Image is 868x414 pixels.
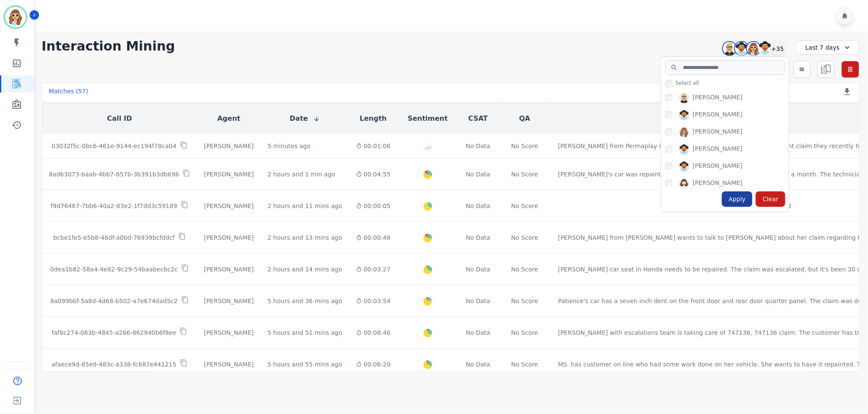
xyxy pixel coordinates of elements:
[796,40,859,55] div: Last 7 days
[465,233,491,242] div: No Data
[267,202,342,210] div: 2 hours and 11 mins ago
[756,191,785,207] div: Clear
[50,297,178,305] p: 8a099bbf-5a8d-4d68-b502-a7e674dad5c2
[267,265,342,274] div: 2 hours and 14 mins ago
[267,233,342,242] div: 2 hours and 13 mins ago
[49,87,88,99] div: Matches ( 57 )
[519,113,530,124] button: QA
[204,233,254,242] div: [PERSON_NAME]
[693,93,742,103] div: [PERSON_NAME]
[360,113,387,124] button: Length
[50,265,178,274] p: 0dea1b82-58a4-4e82-9c29-54baabecbc2c
[53,233,175,242] p: bcbe1fe5-e5b8-46df-a0bd-76939bcfddcf
[693,161,742,172] div: [PERSON_NAME]
[51,142,177,150] p: 03032f5c-0bc6-461e-9144-ec194f78ca04
[465,202,491,210] div: No Data
[465,142,491,150] div: No Data
[465,328,491,337] div: No Data
[468,113,488,124] button: CSAT
[51,202,177,210] p: f9d76467-7bb6-40a2-83e2-1f7dd3c59189
[356,360,391,369] div: 00:06:20
[204,360,254,369] div: [PERSON_NAME]
[465,360,491,369] div: No Data
[356,328,391,337] div: 00:08:46
[693,144,742,155] div: [PERSON_NAME]
[465,265,491,274] div: No Data
[42,39,175,54] h1: Interaction Mining
[408,113,448,124] button: Sentiment
[558,297,868,305] div: Patience's car has a seven inch dent on the front door and rear door quarter panel. The claim was...
[511,297,538,305] div: No Score
[356,265,391,274] div: 00:03:27
[722,191,753,207] div: Apply
[693,127,742,137] div: [PERSON_NAME]
[290,113,320,124] button: Date
[693,179,742,189] div: [PERSON_NAME]
[511,202,538,210] div: No Score
[267,297,342,305] div: 5 hours and 36 mins ago
[465,170,491,179] div: No Data
[356,170,391,179] div: 00:04:55
[217,113,240,124] button: Agent
[356,233,391,242] div: 00:00:48
[356,202,391,210] div: 00:00:05
[693,110,742,120] div: [PERSON_NAME]
[770,41,785,56] div: +35
[267,170,335,179] div: 2 hours and 1 min ago
[204,170,254,179] div: [PERSON_NAME]
[511,233,538,242] div: No Score
[204,142,254,150] div: [PERSON_NAME]
[5,7,26,27] img: Bordered avatar
[267,142,311,150] div: 5 minutes ago
[49,170,179,179] p: 8ad63073-baab-4bb7-857b-3b391b3db696
[204,265,254,274] div: [PERSON_NAME]
[511,142,538,150] div: No Score
[676,80,699,86] span: Select all
[511,170,538,179] div: No Score
[52,328,177,337] p: faf8c274-083b-4845-a266-862940b6f8ee
[51,360,176,369] p: afaece9d-85ed-483c-a338-fc687e441215
[267,328,342,337] div: 5 hours and 51 mins ago
[107,113,132,124] button: Call ID
[356,297,391,305] div: 00:03:54
[511,328,538,337] div: No Score
[511,265,538,274] div: No Score
[511,360,538,369] div: No Score
[267,360,342,369] div: 5 hours and 55 mins ago
[204,328,254,337] div: [PERSON_NAME]
[356,142,391,150] div: 00:01:06
[465,297,491,305] div: No Data
[204,297,254,305] div: [PERSON_NAME]
[204,202,254,210] div: [PERSON_NAME]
